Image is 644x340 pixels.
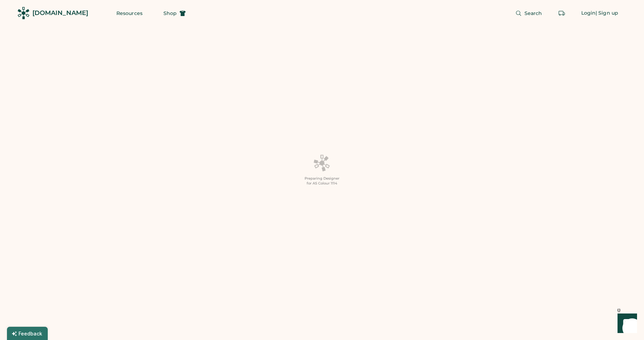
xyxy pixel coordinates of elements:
img: Platens-Black-Loader-Spin-rich%20black.webp [314,154,330,172]
span: Shop [163,11,177,16]
img: Rendered Logo - Screens [17,7,30,19]
span: Search [524,11,542,16]
div: [DOMAIN_NAME] [32,9,88,17]
iframe: Front Chat [611,309,641,339]
button: Resources [108,6,151,20]
button: Retrieve an order [555,6,569,20]
button: Search [507,6,551,20]
button: Shop [155,6,194,20]
div: | Sign up [596,10,618,17]
div: Login [581,10,596,17]
div: Preparing Designer for AS Colour 1114 [305,176,339,186]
